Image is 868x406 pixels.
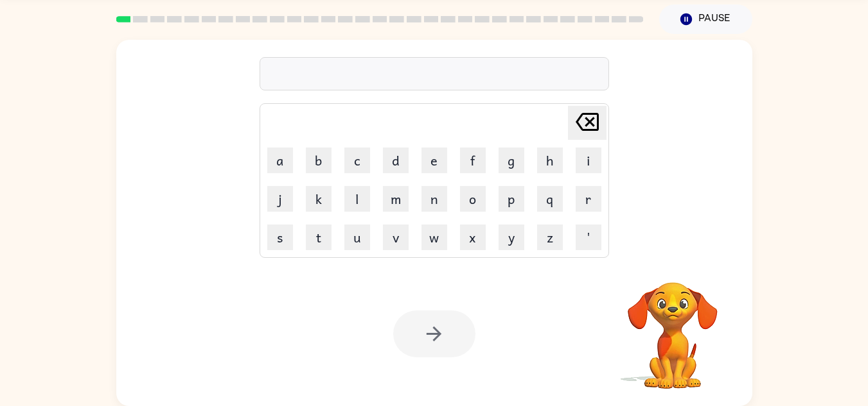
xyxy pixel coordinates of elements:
button: y [499,224,524,250]
button: w [421,224,447,250]
button: p [499,186,524,212]
button: x [460,224,486,250]
button: m [383,186,409,212]
button: u [344,224,370,250]
button: o [460,186,486,212]
button: j [267,186,293,212]
button: q [537,186,563,212]
button: Pause [659,4,752,34]
video: Your browser must support playing .mp4 files to use Literably. Please try using another browser. [608,262,737,391]
button: i [576,148,601,173]
button: c [344,148,370,173]
button: r [576,186,601,212]
button: d [383,148,409,173]
button: n [421,186,447,212]
button: z [537,224,563,250]
button: f [460,148,486,173]
button: h [537,148,563,173]
button: g [499,148,524,173]
button: b [306,148,332,173]
button: t [306,224,332,250]
button: e [421,148,447,173]
button: v [383,224,409,250]
button: a [267,148,293,173]
button: l [344,186,370,212]
button: ' [576,224,601,250]
button: k [306,186,332,212]
button: s [267,224,293,250]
